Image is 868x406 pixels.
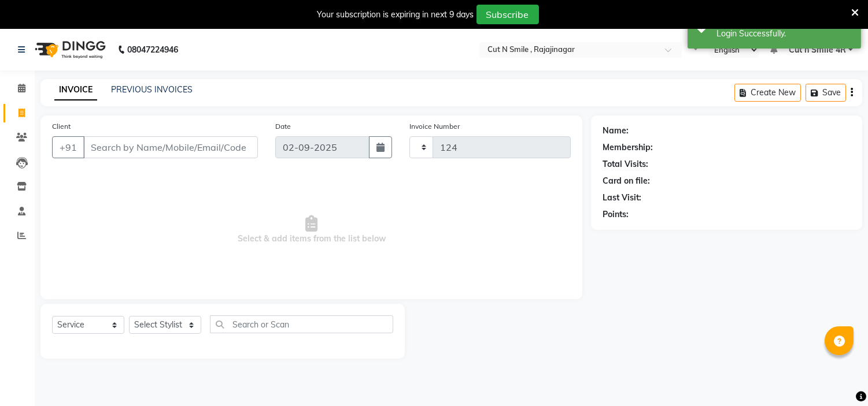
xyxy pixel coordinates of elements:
[806,84,846,102] button: Save
[603,192,641,204] div: Last Visit:
[603,125,629,137] div: Name:
[83,136,258,158] input: Search by Name/Mobile/Email/Code
[275,121,291,132] label: Date
[52,136,84,158] button: +91
[52,172,571,288] span: Select & add items from the list below
[477,5,539,24] button: Subscribe
[716,28,852,40] div: Login Successfully.
[29,33,109,66] img: logo
[54,80,97,100] a: INVOICE
[409,121,460,132] label: Invoice Number
[317,9,474,21] div: Your subscription is expiring in next 9 days
[734,84,801,102] button: Create New
[127,33,178,66] b: 08047224946
[789,44,846,56] span: Cut n Smile 4R
[111,84,193,95] a: PREVIOUS INVOICES
[210,315,393,333] input: Search or Scan
[603,175,650,187] div: Card on file:
[603,208,629,221] div: Points:
[603,158,648,170] div: Total Visits:
[603,141,653,154] div: Membership:
[52,121,71,132] label: Client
